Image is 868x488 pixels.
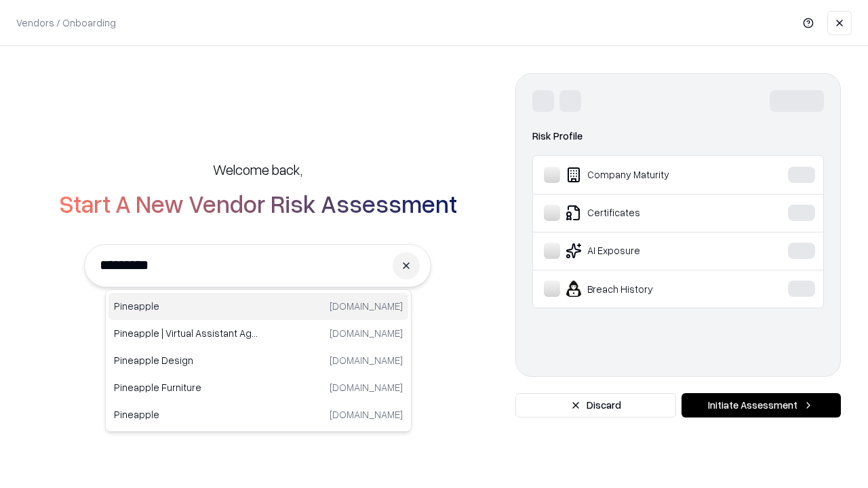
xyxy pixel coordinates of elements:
[515,393,676,418] button: Discard
[544,281,747,297] div: Breach History
[59,190,457,217] h2: Start A New Vendor Risk Assessment
[544,243,747,259] div: AI Exposure
[532,128,824,144] div: Risk Profile
[330,353,403,367] p: [DOMAIN_NAME]
[330,299,403,313] p: [DOMAIN_NAME]
[16,16,116,30] p: Vendors / Onboarding
[330,380,403,394] p: [DOMAIN_NAME]
[213,160,302,179] h5: Welcome back,
[114,380,258,394] p: Pineapple Furniture
[114,353,258,367] p: Pineapple Design
[114,407,258,422] p: Pineapple
[114,326,258,340] p: Pineapple | Virtual Assistant Agency
[330,326,403,340] p: [DOMAIN_NAME]
[330,407,403,422] p: [DOMAIN_NAME]
[682,393,841,418] button: Initiate Assessment
[114,299,258,313] p: Pineapple
[544,205,747,221] div: Certificates
[105,289,412,432] div: Suggestions
[544,167,747,183] div: Company Maturity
